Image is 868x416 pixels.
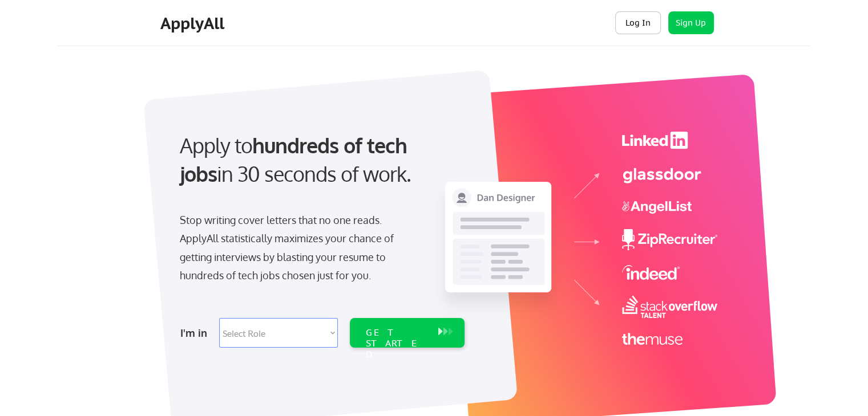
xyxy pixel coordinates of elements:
[180,132,412,186] strong: hundreds of tech jobs
[180,131,460,189] div: Apply to in 30 seconds of work.
[668,11,714,34] button: Sign Up
[366,327,427,360] div: GET STARTED
[615,11,661,34] button: Log In
[160,14,228,33] div: ApplyAll
[180,324,212,342] div: I'm in
[180,211,414,285] div: Stop writing cover letters that no one reads. ApplyAll statistically maximizes your chance of get...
